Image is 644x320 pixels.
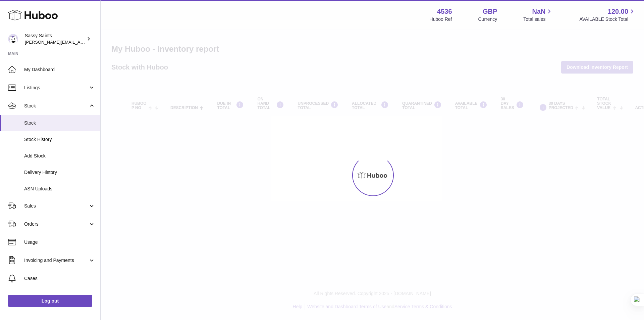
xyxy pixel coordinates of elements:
[24,136,95,143] span: Stock History
[532,7,545,16] span: NaN
[24,85,88,91] span: Listings
[8,295,92,307] a: Log out
[608,7,628,16] span: 120.00
[24,221,88,227] span: Orders
[25,39,135,45] span: [PERSON_NAME][EMAIL_ADDRESS][DOMAIN_NAME]
[24,103,88,109] span: Stock
[483,7,497,16] strong: GBP
[430,16,452,22] div: Huboo Ref
[24,203,88,209] span: Sales
[24,153,95,159] span: Add Stock
[25,33,85,45] div: Sassy Saints
[437,7,452,16] strong: 4536
[478,16,497,22] div: Currency
[579,7,636,22] a: 120.00 AVAILABLE Stock Total
[24,275,95,282] span: Cases
[24,239,95,245] span: Usage
[24,186,95,192] span: ASN Uploads
[24,257,88,264] span: Invoicing and Payments
[24,120,95,126] span: Stock
[8,34,18,44] img: ramey@sassysaints.com
[523,7,553,22] a: NaN Total sales
[24,169,95,176] span: Delivery History
[579,16,636,22] span: AVAILABLE Stock Total
[523,16,553,22] span: Total sales
[24,66,95,73] span: My Dashboard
